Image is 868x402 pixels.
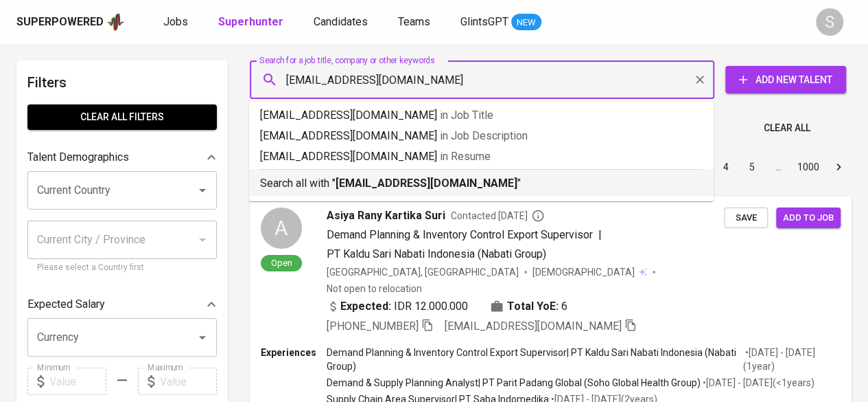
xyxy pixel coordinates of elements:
div: S [816,8,843,36]
a: Superhunter [218,14,286,31]
img: app logo [106,12,125,32]
span: Add New Talent [736,71,835,89]
p: Talent Demographics [27,149,129,166]
p: Demand & Supply Planning Analyst | PT Parit Padang Global (Soho Global Health Group) [327,376,701,390]
b: Total YoE: [507,298,559,315]
nav: pagination navigation [609,156,852,178]
span: NEW [511,16,541,30]
p: Expected Salary [27,296,105,313]
input: Value [160,368,217,395]
span: in Job Description [440,129,528,142]
p: Please select a Country first [37,261,207,275]
button: Clear All filters [27,104,217,130]
span: [EMAIL_ADDRESS][DOMAIN_NAME] [445,320,622,333]
p: • [DATE] - [DATE] ( <1 years ) [701,376,814,390]
b: [EMAIL_ADDRESS][DOMAIN_NAME] [336,177,517,190]
button: Clear All [758,115,816,141]
div: [GEOGRAPHIC_DATA], [GEOGRAPHIC_DATA] [327,265,519,279]
input: Value [49,368,106,395]
span: in Job Title [440,109,493,122]
div: Expected Salary [27,291,217,318]
span: GlintsGPT [460,15,508,28]
p: [EMAIL_ADDRESS][DOMAIN_NAME] [260,107,703,124]
svg: By Batam recruiter [531,209,545,223]
span: Asiya Rany Kartika Suri [327,208,445,224]
span: Teams [398,15,430,28]
span: [DEMOGRAPHIC_DATA] [532,265,637,279]
a: Jobs [163,14,191,31]
button: Add to job [776,208,841,229]
button: Go to next page [828,156,849,178]
b: Expected: [340,298,391,315]
button: Save [724,208,768,229]
div: A [261,208,302,249]
span: Contacted [DATE] [451,209,545,223]
span: [PHONE_NUMBER] [327,320,419,333]
button: Go to page 5 [741,156,763,178]
div: IDR 12.000.000 [327,298,468,315]
span: | [598,227,602,243]
p: Search all with " " [260,175,703,192]
span: PT Kaldu Sari Nabati Indonesia (Nabati Group) [327,247,546,260]
span: Clear All filters [38,109,206,126]
p: Demand Planning & Inventory Control Export Supervisor | PT Kaldu Sari Nabati Indonesia (Nabati Gr... [327,346,743,373]
button: Clear [690,70,709,89]
button: Open [193,181,212,200]
button: Go to page 1000 [793,156,823,178]
button: Add New Talent [725,66,846,93]
b: Superhunter [218,15,283,28]
button: Go to page 4 [715,156,737,178]
span: Jobs [163,15,188,28]
p: [EMAIL_ADDRESS][DOMAIN_NAME] [260,128,703,144]
a: Candidates [314,14,371,31]
div: … [767,160,789,174]
button: Open [193,328,212,347]
p: Not open to relocation [327,282,422,295]
span: Open [266,257,298,269]
p: [EMAIL_ADDRESS][DOMAIN_NAME] [260,148,703,165]
a: Superpoweredapp logo [16,12,125,32]
span: Candidates [314,15,368,28]
p: • [DATE] - [DATE] ( 1 year ) [743,346,841,373]
span: Clear All [764,120,810,137]
span: Add to job [783,210,834,226]
span: Demand Planning & Inventory Control Export Supervisor [327,228,593,241]
p: Experiences [261,346,327,359]
div: Superpowered [16,14,104,30]
h6: Filters [27,71,217,93]
span: 6 [561,298,567,315]
span: Save [731,210,761,226]
div: Talent Demographics [27,144,217,171]
span: in Resume [440,150,491,163]
a: Teams [398,14,433,31]
a: GlintsGPT NEW [460,14,541,31]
